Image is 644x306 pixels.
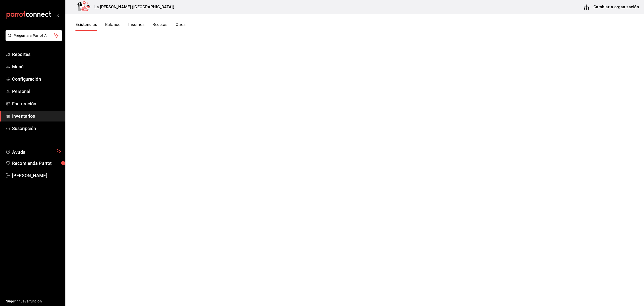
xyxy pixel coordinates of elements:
[12,88,61,95] span: Personal
[4,37,62,42] a: Pregunta a Parrot AI
[12,148,55,154] span: Ayuda
[12,51,61,58] span: Reportes
[14,33,54,38] span: Pregunta a Parrot AI
[12,76,61,82] span: Configuración
[176,22,186,31] button: Otros
[105,22,120,31] button: Balance
[12,63,61,70] span: Menú
[12,100,61,107] span: Facturación
[128,22,144,31] button: Insumos
[6,299,61,304] span: Sugerir nueva función
[90,4,174,10] h3: La [PERSON_NAME] ([GEOGRAPHIC_DATA])
[152,22,167,31] button: Recetas
[12,125,61,132] span: Suscripción
[75,22,97,31] button: Existencias
[12,160,61,167] span: Recomienda Parrot
[12,172,61,179] span: [PERSON_NAME]
[75,22,186,31] div: navigation tabs
[55,13,59,17] button: open_drawer_menu
[12,113,61,119] span: Inventarios
[6,30,62,41] button: Pregunta a Parrot AI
